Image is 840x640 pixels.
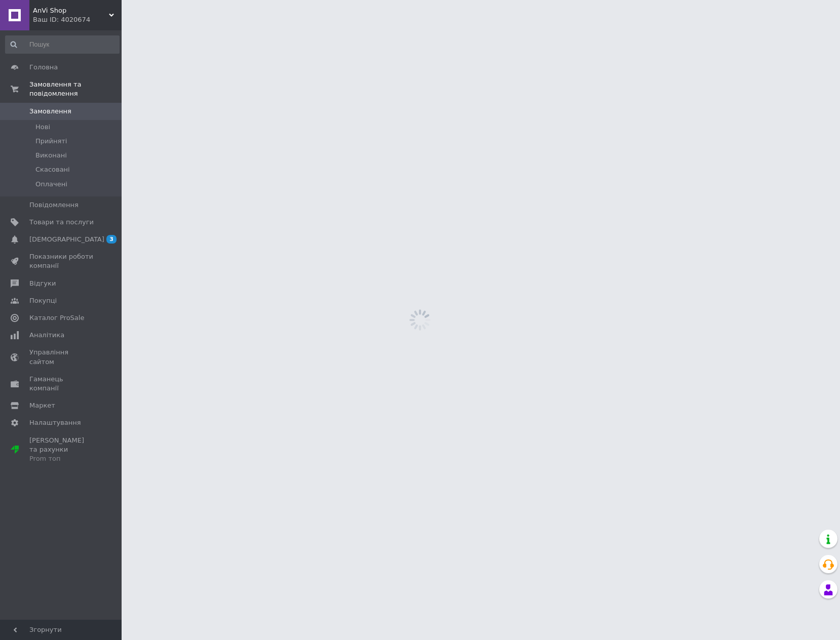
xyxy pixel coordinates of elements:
span: Повідомлення [29,201,79,210]
span: Аналітика [29,331,64,340]
span: Покупці [29,296,57,305]
span: Маркет [29,401,55,410]
span: Товари та послуги [29,218,94,227]
span: [PERSON_NAME] та рахунки [29,436,94,464]
span: Показники роботи компанії [29,252,94,270]
span: Замовлення [29,107,71,116]
span: Управління сайтом [29,348,94,366]
input: Пошук [5,35,120,54]
span: Гаманець компанії [29,375,94,393]
div: Prom топ [29,454,94,463]
span: 3 [106,235,117,244]
span: Скасовані [35,165,70,174]
div: Ваш ID: 4020674 [33,15,122,24]
span: [DEMOGRAPHIC_DATA] [29,235,104,244]
span: Налаштування [29,418,81,427]
span: Оплачені [35,180,67,189]
span: Головна [29,63,58,72]
span: AnVi Shop [33,6,109,15]
span: Відгуки [29,279,56,288]
span: Замовлення та повідомлення [29,80,122,98]
span: Прийняті [35,137,67,146]
span: Каталог ProSale [29,313,84,323]
span: Нові [35,123,50,132]
span: Виконані [35,151,67,160]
